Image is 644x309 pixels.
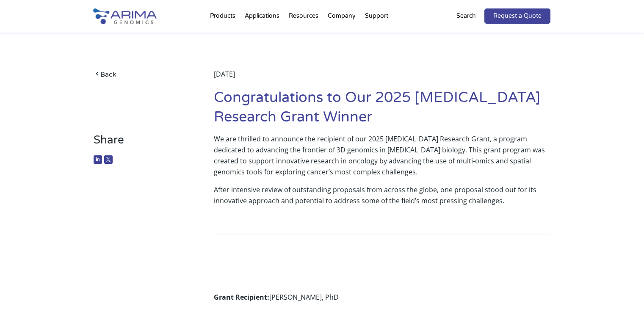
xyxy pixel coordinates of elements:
p: Search [456,11,476,22]
h1: Congratulations to Our 2025 [MEDICAL_DATA] Research Grant Winner [214,88,550,133]
div: [DATE] [214,69,550,88]
h3: Share [94,133,189,153]
img: Arima-Genomics-logo [93,8,157,24]
a: Request a Quote [484,8,550,24]
strong: Grant Recipient: [214,292,269,302]
p: We are thrilled to announce the recipient of our 2025 [MEDICAL_DATA] Research Grant, a program de... [214,133,550,184]
p: After intensive review of outstanding proposals from across the globe, one proposal stood out for... [214,184,550,213]
a: Back [94,69,189,80]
